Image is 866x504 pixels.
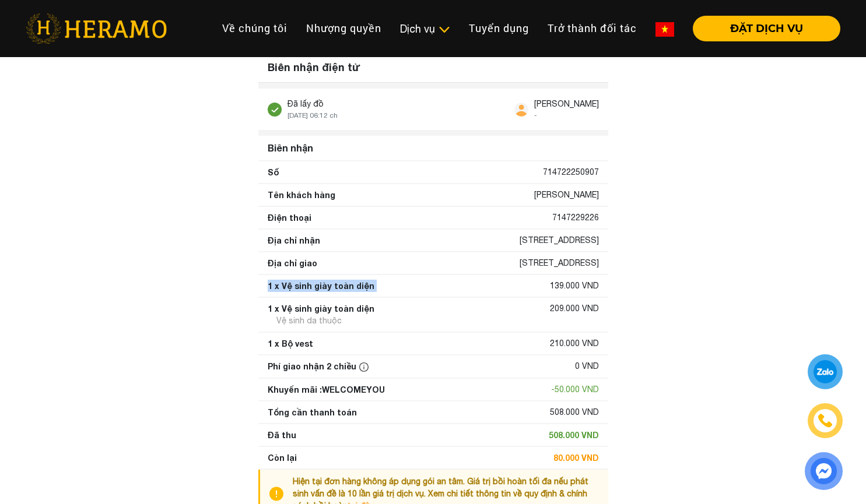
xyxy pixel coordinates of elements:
[538,16,646,41] a: Trở thành đối tác
[288,111,338,119] span: [DATE] 06:12 ch
[693,16,840,41] button: ĐẶT DỊCH VỤ
[438,24,450,36] img: subToggleIcon
[534,111,537,119] span: -
[683,23,840,34] a: ĐẶT DỊCH VỤ
[550,302,599,315] div: 209.000 VND
[268,452,297,464] div: Còn lại
[549,429,599,441] div: 508.000 VND
[550,337,599,350] div: 210.000 VND
[213,16,297,41] a: Về chúng tôi
[460,16,538,41] a: Tuyển dụng
[268,166,279,178] div: Số
[520,234,599,246] div: [STREET_ADDRESS]
[655,22,674,37] img: vn-flag.png
[268,360,371,373] div: Phí giao nhận 2 chiều
[297,16,391,41] a: Nhượng quyền
[550,280,599,292] div: 139.000 VND
[268,103,282,117] img: stick.svg
[520,257,599,269] div: [STREET_ADDRESS]
[263,136,604,160] div: Biên nhận
[258,52,608,83] div: Biên nhận điện tử
[575,360,599,373] div: 0 VND
[276,315,342,327] div: Vệ sinh da thuộc
[534,98,599,110] div: [PERSON_NAME]
[268,212,311,224] div: Điện thoại
[26,13,167,44] img: heramo-logo.png
[268,383,385,396] div: Khuyến mãi : WELCOMEYOU
[268,302,374,315] div: 1 x Vệ sinh giày toàn diện
[514,103,528,117] img: user.svg
[359,362,369,372] img: info
[268,189,335,201] div: Tên khách hàng
[553,452,599,464] div: 80.000 VND
[268,257,317,269] div: Địa chỉ giao
[550,406,599,418] div: 508.000 VND
[816,413,833,429] img: phone-icon
[543,166,599,178] div: 714722250907
[268,234,320,246] div: Địa chỉ nhận
[268,337,313,350] div: 1 x Bộ vest
[268,429,296,441] div: Đã thu
[268,406,357,418] div: Tổng cần thanh toán
[268,280,374,292] div: 1 x Vệ sinh giày toàn diện
[288,98,338,110] div: Đã lấy đồ
[551,383,599,396] div: - 50.000 VND
[400,21,450,37] div: Dịch vụ
[534,189,599,201] div: [PERSON_NAME]
[552,212,599,224] div: 7147229226
[809,405,842,437] a: phone-icon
